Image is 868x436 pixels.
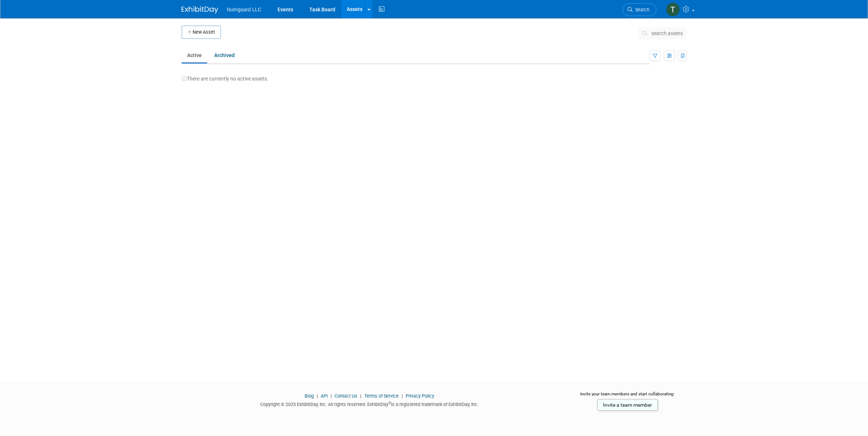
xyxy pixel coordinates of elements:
img: Tony DePrado [666,3,680,16]
div: Invite your team members and start collaborating: [569,391,687,402]
div: Copyright © 2025 ExhibitDay, Inc. All rights reserved. ExhibitDay is a registered trademark of Ex... [182,399,558,408]
a: Terms of Service [364,393,399,399]
a: API [321,393,328,399]
span: | [358,393,363,399]
a: Archived [209,48,240,62]
span: | [329,393,334,399]
a: Contact Us [335,393,357,399]
a: Invite a team member [597,399,658,411]
span: Search [633,7,649,12]
span: | [315,393,320,399]
sup: ® [388,401,391,405]
span: Nutrigaard LLC [227,7,262,12]
span: | [400,393,405,399]
a: Privacy Policy [406,393,434,399]
a: Blog [305,393,314,399]
a: Search [623,3,656,16]
button: search assets [638,27,687,39]
img: ExhibitDay [182,6,218,14]
a: Active [182,48,207,62]
span: search assets [651,30,683,36]
button: New Asset [182,26,221,39]
div: There are currently no active assets. [182,68,687,82]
